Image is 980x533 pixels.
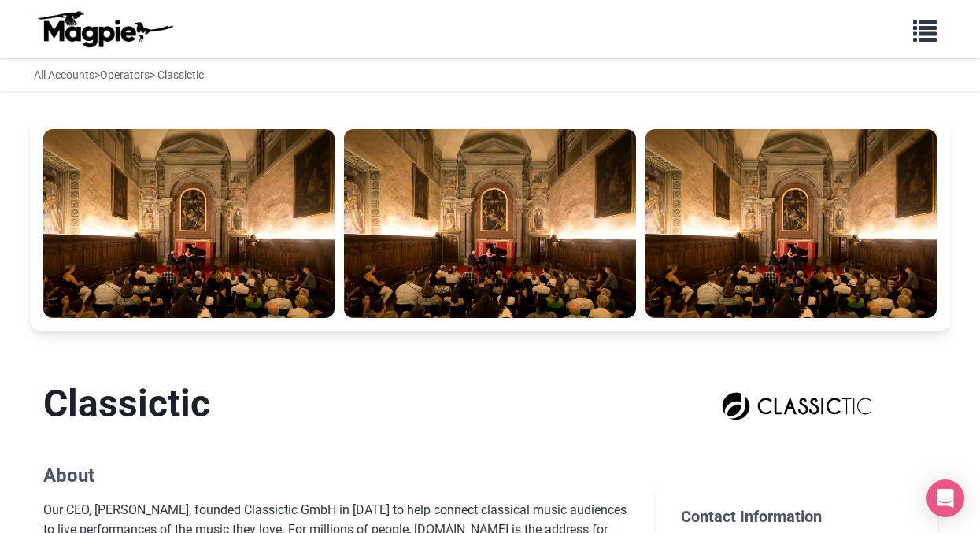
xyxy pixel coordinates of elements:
div: Open Intercom Messenger [926,479,964,517]
div: > > Classictic [34,66,204,83]
img: Classic Italian Opera with Dinner, Chiesa di Santa Monaca, Florence [645,129,937,318]
h2: About [43,465,631,487]
img: Classictic logo [721,381,872,431]
h1: Classictic [43,381,631,427]
h2: Contact Information [681,507,912,526]
img: Classic Italian Opera with Dinner, Chiesa di Santa Monaca, Florence [344,129,636,318]
a: Operators [100,68,150,81]
img: Classic Italian Opera with Dinner, Chiesa di Santa Monaca, Florence [43,129,335,318]
img: logo-ab69f6fb50320c5b225c76a69d11143b.png [34,10,176,48]
a: All Accounts [34,68,94,81]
